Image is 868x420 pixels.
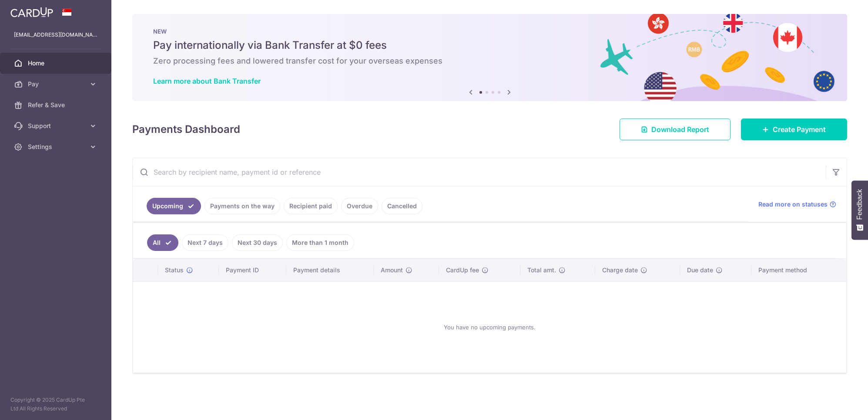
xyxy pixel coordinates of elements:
span: Refer & Save [28,101,85,109]
span: Amount [381,266,403,274]
h4: Payments Dashboard [132,122,240,137]
span: Total amt. [527,266,556,274]
span: Charge date [602,266,638,274]
span: Feedback [856,189,864,220]
img: CardUp [10,7,53,17]
span: Pay [28,80,85,88]
input: Search by recipient name, payment id or reference [133,158,826,186]
p: [EMAIL_ADDRESS][DOMAIN_NAME] [14,30,97,39]
span: Home [28,59,85,68]
th: Payment ID [219,259,286,281]
span: Status [165,266,184,274]
a: More than 1 month [286,234,354,251]
a: Payments on the way [204,198,280,214]
h5: Pay internationally via Bank Transfer at $0 fees [153,38,826,52]
a: Next 30 days [232,234,283,251]
th: Payment details [286,259,374,281]
span: Due date [687,266,713,274]
a: Download Report [620,119,731,140]
span: Read more on statuses [758,200,828,209]
span: Settings [28,142,85,151]
p: NEW [153,28,826,35]
a: Learn more about Bank Transfer [153,77,261,85]
span: Support [28,122,85,130]
a: All [147,234,178,251]
h6: Zero processing fees and lowered transfer cost for your overseas expenses [153,56,826,66]
th: Payment method [751,259,846,281]
span: Download Report [651,124,709,135]
a: Cancelled [382,198,422,214]
a: Recipient paid [284,198,338,214]
a: Upcoming [147,198,201,214]
div: You have no upcoming payments. [144,289,836,366]
a: Create Payment [741,119,847,140]
button: Feedback - Show survey [851,180,868,240]
img: Bank transfer banner [132,14,847,101]
a: Read more on statuses [758,200,836,209]
span: CardUp fee [446,266,479,274]
a: Overdue [341,198,378,214]
a: Next 7 days [182,234,228,251]
span: Create Payment [773,124,826,135]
